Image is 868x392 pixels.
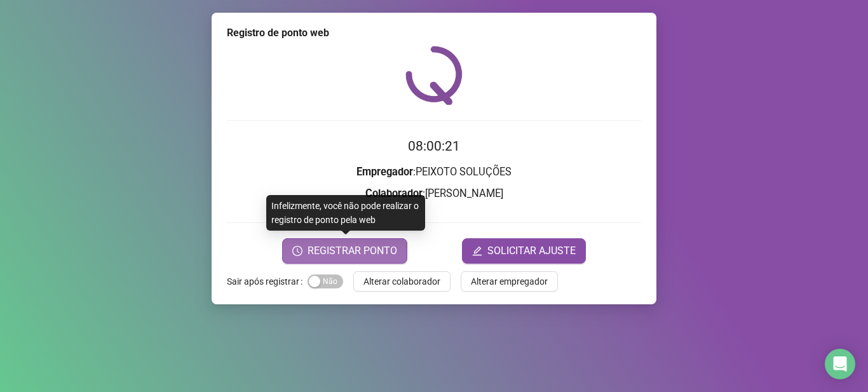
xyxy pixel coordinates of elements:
[363,274,440,288] span: Alterar colaborador
[472,246,482,256] span: edit
[462,238,586,264] button: editSOLICITAR AJUSTE
[408,139,460,154] time: 08:00:21
[487,243,576,259] span: SOLICITAR AJUSTE
[227,271,308,292] label: Sair após registrar
[227,25,641,41] div: Registro de ponto web
[353,271,451,292] button: Alterar colaborador
[405,46,463,105] img: QRPoint
[292,246,302,256] span: clock-circle
[282,238,407,264] button: REGISTRAR PONTO
[308,243,397,259] span: REGISTRAR PONTO
[227,164,641,180] h3: : PEIXOTO SOLUÇÕES
[266,195,425,231] div: Infelizmente, você não pode realizar o registro de ponto pela web
[365,187,423,199] strong: Colaborador
[461,271,558,292] button: Alterar empregador
[471,274,548,288] span: Alterar empregador
[227,186,641,202] h3: : [PERSON_NAME]
[356,166,413,178] strong: Empregador
[825,349,855,379] div: Open Intercom Messenger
